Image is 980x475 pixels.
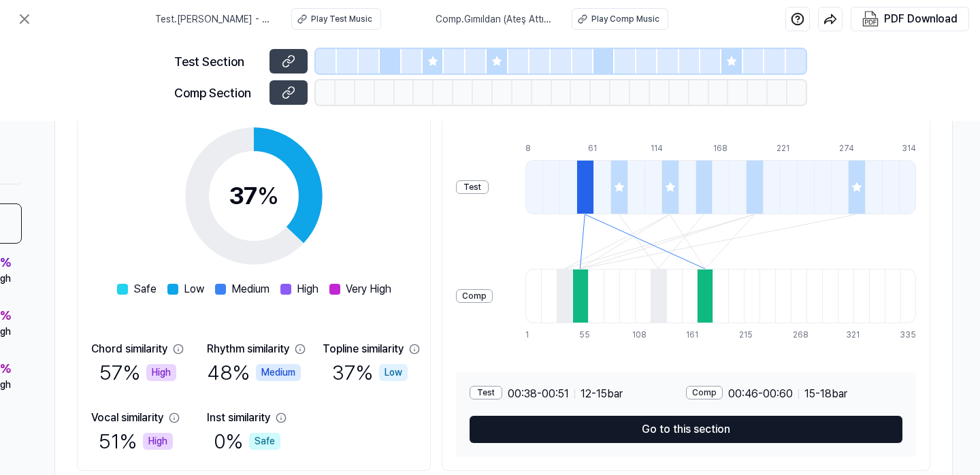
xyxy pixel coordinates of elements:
[91,341,167,357] div: Chord similarity
[256,364,301,381] div: Medium
[793,329,808,341] div: 268
[143,433,173,450] div: High
[686,329,702,341] div: 161
[508,386,569,402] span: 00:38 - 00:51
[456,180,489,194] div: Test
[632,329,648,341] div: 108
[231,281,269,297] span: Medium
[174,84,261,102] div: Comp Section
[291,8,381,30] button: Play Test Music
[456,289,493,303] div: Comp
[572,8,668,30] button: Play Comp Music
[184,281,204,297] span: Low
[686,386,723,399] div: Comp
[862,11,879,27] img: PDF Download
[591,13,659,25] div: Play Comp Music
[146,364,176,381] div: High
[588,142,605,154] div: 61
[777,142,794,154] div: 221
[791,12,804,26] img: help
[470,386,502,399] div: Test
[884,10,958,28] div: PDF Download
[436,12,555,27] span: Comp . Gımıldan (Ateş Attım Samana)
[846,329,862,341] div: 321
[207,357,301,388] div: 48 %
[839,142,856,154] div: 274
[297,281,318,297] span: High
[525,329,541,341] div: 1
[155,12,275,27] span: Test . [PERSON_NAME] - Dön [PERSON_NAME] (Resmi Müzik Video
[470,416,902,443] button: Go to this section
[207,341,289,357] div: Rhythm similarity
[229,178,279,214] div: 37
[249,433,280,450] div: Safe
[379,364,408,381] div: Low
[804,386,847,402] span: 15 - 18 bar
[99,426,173,457] div: 51 %
[133,281,157,297] span: Safe
[174,52,261,71] div: Test Section
[99,357,176,388] div: 57 %
[257,181,279,210] span: %
[346,281,391,297] span: Very High
[207,410,270,426] div: Inst similarity
[525,142,542,154] div: 8
[860,7,960,31] button: PDF Download
[823,12,837,26] img: share
[713,142,730,154] div: 168
[332,357,408,388] div: 37 %
[728,386,793,402] span: 00:46 - 00:60
[900,329,916,341] div: 335
[739,329,755,341] div: 215
[651,142,668,154] div: 114
[902,142,916,154] div: 314
[579,329,595,341] div: 55
[91,410,163,426] div: Vocal similarity
[323,341,404,357] div: Topline similarity
[214,426,280,457] div: 0 %
[581,386,623,402] span: 12 - 15 bar
[311,13,372,25] div: Play Test Music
